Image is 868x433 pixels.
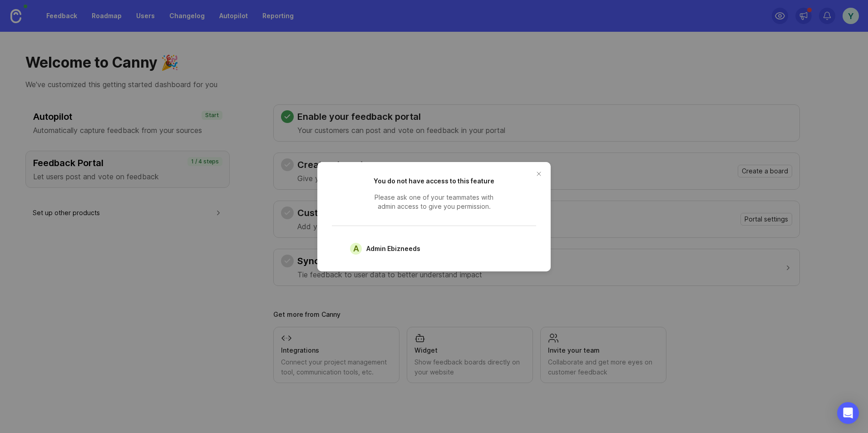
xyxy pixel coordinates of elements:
[366,193,502,211] span: Please ask one of your teammates with admin access to give you permission.
[532,167,546,181] button: close button
[366,177,502,186] h2: You do not have access to this feature
[837,402,859,424] div: Open Intercom Messenger
[346,241,429,257] a: AAdmin Ebizneeds
[350,243,362,255] div: A
[366,244,420,254] span: Admin Ebizneeds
